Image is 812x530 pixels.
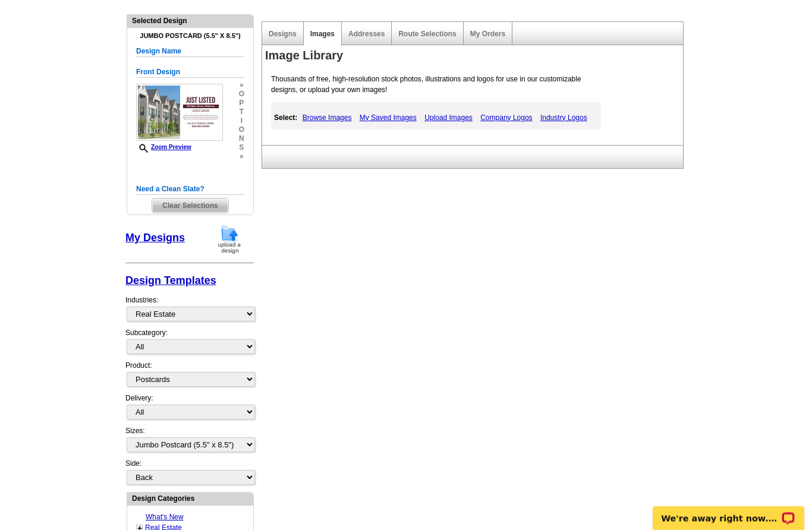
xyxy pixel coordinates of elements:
span: o [239,125,244,134]
div: Product: [125,360,254,393]
strong: Select: [274,113,297,122]
a: Images [310,30,335,38]
div: Side: [125,458,254,486]
div: Industries: [125,289,254,327]
a: Addresses [348,30,385,38]
a: Company Logos [477,111,535,125]
span: » [239,81,244,90]
span: s [239,143,244,152]
div: Delivery: [125,393,254,425]
div: Design Categories [127,493,253,504]
a: Design Templates [125,275,216,286]
span: p [239,99,244,108]
h5: Need a Clean Slate? [136,184,244,195]
span: n [239,134,244,143]
span: i [239,116,244,125]
div: Subcategory: [125,327,254,360]
img: GENREPJF_ReFresh_ALL.jpg [136,84,223,141]
a: Browse Images [300,111,355,125]
a: Zoom Preview [136,144,191,150]
a: My Designs [125,232,185,244]
p: Thousands of free, high-resolution stock photos, illustrations and logos for use in our customiza... [265,74,605,95]
h4: Jumbo Postcard (5.5" x 8.5") [136,32,244,40]
div: Sizes: [125,425,254,458]
a: Industry Logos [537,111,590,125]
a: Upload Images [421,111,476,125]
img: upload-design [214,224,245,254]
span: » [239,152,244,161]
span: o [239,90,244,99]
div: Selected Design [127,15,253,26]
span: t [239,108,244,116]
a: Route Selections [398,30,456,38]
span: Clear Selections [152,198,228,213]
iframe: LiveChat chat widget [645,493,812,530]
h5: Front Design [136,67,244,78]
a: My Orders [470,30,505,38]
a: What's New [146,513,184,521]
a: Designs [269,30,297,38]
h1: Image Library [265,49,686,62]
a: My Saved Images [357,111,420,125]
h5: Design Name [136,46,244,57]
